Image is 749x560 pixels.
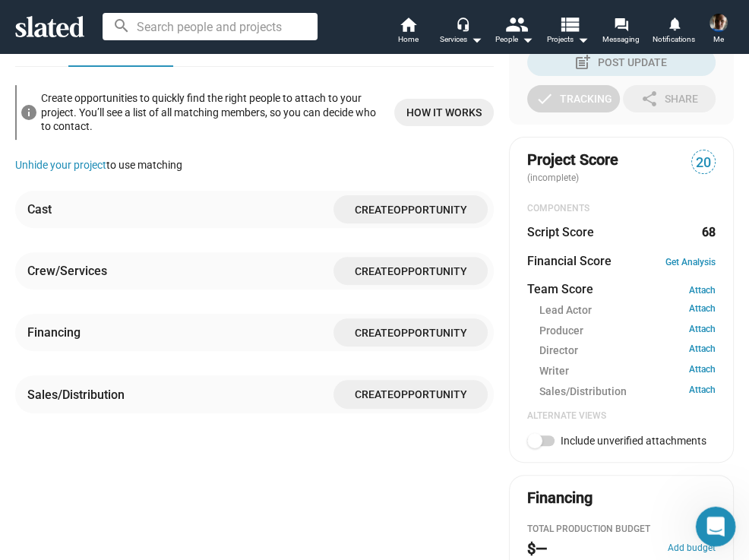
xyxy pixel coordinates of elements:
[518,30,536,49] mat-icon: arrow_drop_down
[495,30,533,49] div: People
[355,327,393,339] span: Create
[31,381,254,413] div: How to write a strong filmmaker statement
[713,30,724,49] span: Me
[640,90,659,108] mat-icon: share
[602,30,640,49] span: Messaging
[527,150,618,170] span: Project Score
[31,346,123,362] span: Search for help
[527,49,716,76] button: Post Update
[394,99,494,126] a: More Info about opportunities
[31,279,254,295] div: Send us a message
[653,30,695,49] span: Notifications
[467,30,485,49] mat-icon: arrow_drop_down
[27,201,52,217] div: Cast
[27,324,81,340] div: Financing
[665,257,716,267] a: Get Analysis
[527,224,594,240] dt: Script Score
[668,543,716,555] button: Add budget
[241,458,265,469] span: Help
[689,364,716,378] a: Attach
[20,103,38,122] mat-icon: info
[31,295,254,311] div: We typically reply within 2 hours
[393,204,467,216] span: Opportunity
[692,153,715,173] span: 20
[381,15,435,49] a: Home
[333,257,488,285] button: CreateOpportunity
[696,507,736,547] iframe: Intercom live chat
[333,318,488,346] button: CreateOpportunity
[700,11,737,50] button: Iain McCaigMe
[355,265,393,277] span: Create
[68,229,156,245] div: [PERSON_NAME]
[527,253,612,269] dt: Financial Score
[536,90,554,108] mat-icon: check
[527,410,716,422] div: Alternate Views
[547,30,589,49] span: Projects
[539,384,627,399] span: Sales/Distribution
[594,15,647,49] a: Messaging
[355,204,393,216] span: Create
[22,375,282,419] div: How to write a strong filmmaker statement
[541,15,594,49] button: Projects
[558,13,580,35] mat-icon: view_list
[488,15,541,49] button: People
[22,338,282,369] button: Search for help
[613,17,627,31] mat-icon: forum
[16,201,288,258] div: Profile image for MitchellHi [PERSON_NAME], My thanks to you and your dev team for revising the b...
[527,203,716,215] div: COMPONENTS
[398,30,419,49] span: Home
[640,85,698,112] div: Share
[574,30,592,49] mat-icon: arrow_drop_down
[393,265,467,277] span: Opportunity
[406,99,482,126] span: How it works
[689,324,716,338] a: Attach
[456,17,469,30] mat-icon: headset_mic
[666,16,681,30] mat-icon: notifications
[539,324,583,338] span: Producer
[33,458,68,469] span: Home
[261,24,289,52] div: Close
[393,327,467,339] span: Opportunity
[30,27,108,52] img: logo
[536,85,612,112] div: Tracking
[527,539,547,559] h2: $—
[689,343,716,358] a: Attach
[31,191,273,207] div: Recent message
[623,85,716,112] button: Share
[15,159,106,171] a: Unhide your project
[527,172,582,183] span: (incomplete)
[689,303,716,318] a: Attach
[191,24,222,55] img: Profile image for Mitchell
[527,85,620,112] button: Tracking
[527,488,593,508] div: Financing
[527,524,716,536] div: Total Production budget
[561,435,706,447] span: Include unverified attachments
[31,214,62,245] img: Profile image for Mitchell
[701,224,716,240] dd: 68
[30,108,273,134] p: Hi [PERSON_NAME]
[27,387,125,403] div: Sales/Distribution
[203,420,304,481] button: Help
[15,266,289,324] div: Send us a messageWe typically reply within 2 hours
[435,15,488,49] button: Services
[103,13,318,40] input: Search people and projects
[577,49,667,76] div: Post Update
[27,263,107,279] div: Crew/Services
[393,389,467,401] span: Opportunity
[101,420,202,481] button: Messages
[709,14,728,32] img: Iain McCaig
[539,343,578,358] span: Director
[574,53,592,71] mat-icon: post_add
[440,30,482,49] div: Services
[689,384,716,399] a: Attach
[527,281,593,297] dt: Team Score
[15,179,289,258] div: Recent messageProfile image for MitchellHi [PERSON_NAME], My thanks to you and your dev team for ...
[30,134,273,160] p: How can we help?
[159,229,208,245] div: • 17h ago
[539,364,569,378] span: Writer
[15,158,494,172] div: to use matching
[689,285,716,296] a: Attach
[539,303,592,318] span: Lead Actor
[333,195,488,223] button: CreateOpportunity
[41,88,382,137] div: Create opportunities to quickly find the right people to attach to your project. You’ll see a lis...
